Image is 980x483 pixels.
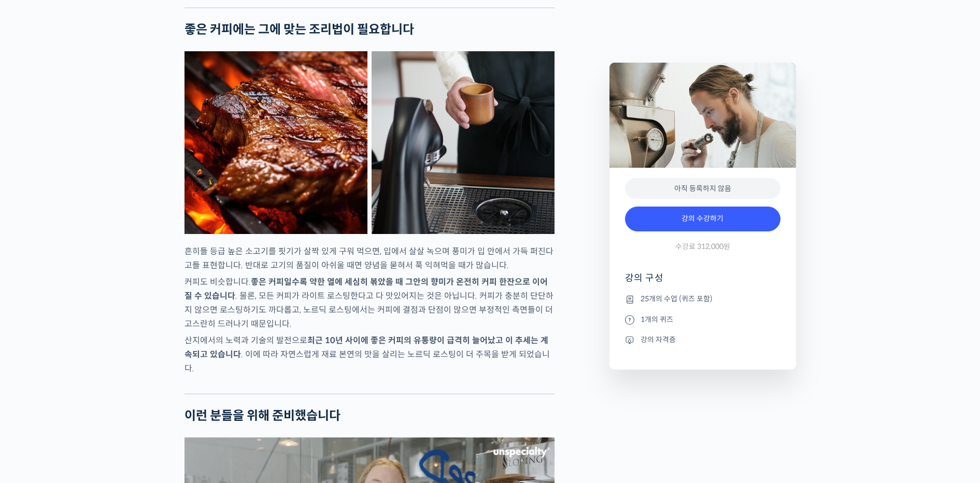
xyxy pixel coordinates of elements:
[184,333,555,375] p: 산지에서의 노력과 기술의 발전으로 . 이에 따라 자연스럽게 재료 본연의 맛을 살리는 노르딕 로스팅이 더 주목을 받게 되었습니다.
[625,178,780,199] div: 아직 등록하지 않음
[184,408,340,423] strong: 이런 분들을 위해 준비했습니다
[625,293,780,305] li: 25개의 수업 (퀴즈 포함)
[184,22,414,37] strong: 좋은 커피에는 그에 맞는 조리법이 필요합니다
[625,333,780,346] li: 강의 자격증
[134,328,199,354] a: 설정
[160,344,173,352] span: 설정
[184,276,548,301] strong: 좋은 커피일수록 약한 열에 세심히 볶았을 때 그안의 향미가 온전히 커피 한잔으로 이어질 수 있습니다
[675,242,730,252] span: 수강료 312,000원
[184,244,555,272] p: 흔히들 등급 높은 소고기를 핏기가 살짝 있게 구워 먹으면, 입에서 살살 녹으며 풍미가 입 안에서 가득 퍼진다고들 표현합니다. 반대로 고기의 품질이 아쉬울 때면 양념을 묻혀서 ...
[625,313,780,326] li: 1개의 퀴즈
[3,328,68,354] a: 홈
[33,344,39,352] span: 홈
[625,207,780,231] a: 강의 수강하기
[95,344,107,353] span: 대화
[625,272,780,292] h4: 강의 구성
[68,328,134,354] a: 대화
[184,275,555,331] p: 커피도 비슷합니다. . 물론, 모든 커피가 라이트 로스팅한다고 다 맛있어지는 것은 아닙니다. 커피가 충분히 단단하지 않으면 로스팅하기도 까다롭고, 노르딕 로스팅에서는 커피에 ...
[184,335,548,360] strong: 최근 10년 사이에 좋은 커피의 유통량이 급격히 늘어났고 이 추세는 계속되고 있습니다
